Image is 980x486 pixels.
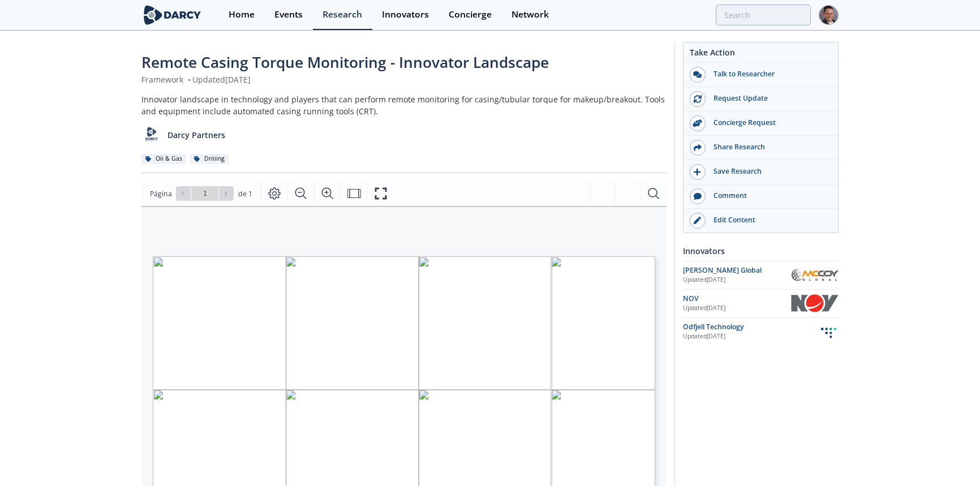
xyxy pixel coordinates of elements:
div: Updated [DATE] [683,304,791,313]
div: Updated [DATE] [683,276,791,285]
div: Framework Updated [DATE] [141,74,667,85]
div: Innovator landscape in technology and players that can perform remote monitoring for casing/tubul... [141,93,667,117]
div: [PERSON_NAME] Global [683,265,791,276]
img: McCoy Global [791,269,839,281]
img: Profile [819,5,839,25]
div: Share Research [706,142,832,152]
div: Take Action [684,46,838,63]
iframe: chat widget [932,441,969,475]
div: Edit Content [706,215,832,225]
input: Advanced Search [716,5,811,25]
div: Talk to Researcher [706,69,832,79]
div: Concierge [449,10,492,19]
span: • [186,74,192,85]
div: Oil & Gas [141,154,186,164]
div: Research [323,10,362,19]
a: Odfjell Technology Updated[DATE] Odfjell Technology [683,322,839,342]
div: Drilling [190,154,229,164]
div: Innovators [382,10,429,19]
div: Comment [706,191,832,201]
img: Odfjell Technology [819,322,839,342]
div: Save Research [706,166,832,177]
a: Edit Content [684,209,838,233]
div: Updated [DATE] [683,332,819,341]
div: Concierge Request [706,118,832,128]
div: Home [229,10,255,19]
a: [PERSON_NAME] Global Updated[DATE] McCoy Global [683,265,839,285]
div: Network [512,10,549,19]
div: Odfjell Technology [683,322,819,332]
img: logo-wide.svg [141,5,203,25]
div: NOV [683,294,791,304]
a: NOV Updated[DATE] NOV [683,294,839,313]
div: Innovators [683,241,839,261]
div: Request Update [706,93,832,104]
img: NOV [791,294,839,312]
p: Darcy Partners [167,129,225,141]
span: Remote Casing Torque Monitoring - Innovator Landscape [141,52,549,72]
div: Events [274,10,303,19]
